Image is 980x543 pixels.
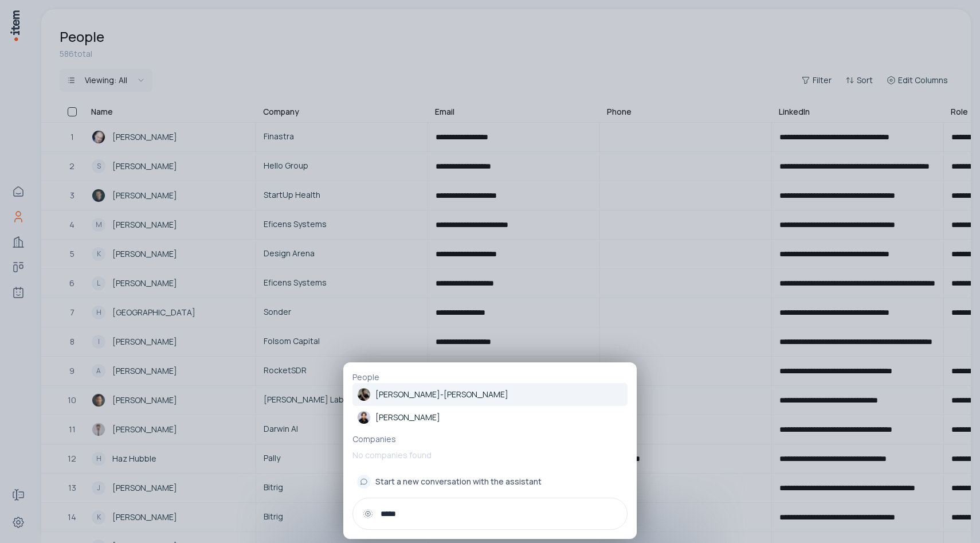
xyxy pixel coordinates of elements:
[352,470,628,493] button: Start a new conversation with the assistant
[352,372,628,383] p: People
[375,389,508,400] p: [PERSON_NAME]-[PERSON_NAME]
[357,411,371,424] img: Jason He
[352,433,628,445] p: Companies
[375,476,542,487] span: Start a new conversation with the assistant
[352,383,628,406] a: [PERSON_NAME]-[PERSON_NAME]
[375,412,440,423] p: [PERSON_NAME]
[343,362,637,539] div: PeopleJaspar Carmichael-Jack[PERSON_NAME]-[PERSON_NAME]Jason He[PERSON_NAME]CompaniesNo companies...
[357,388,371,401] img: Jaspar Carmichael-Jack
[352,445,628,466] p: No companies found
[352,406,628,429] a: [PERSON_NAME]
